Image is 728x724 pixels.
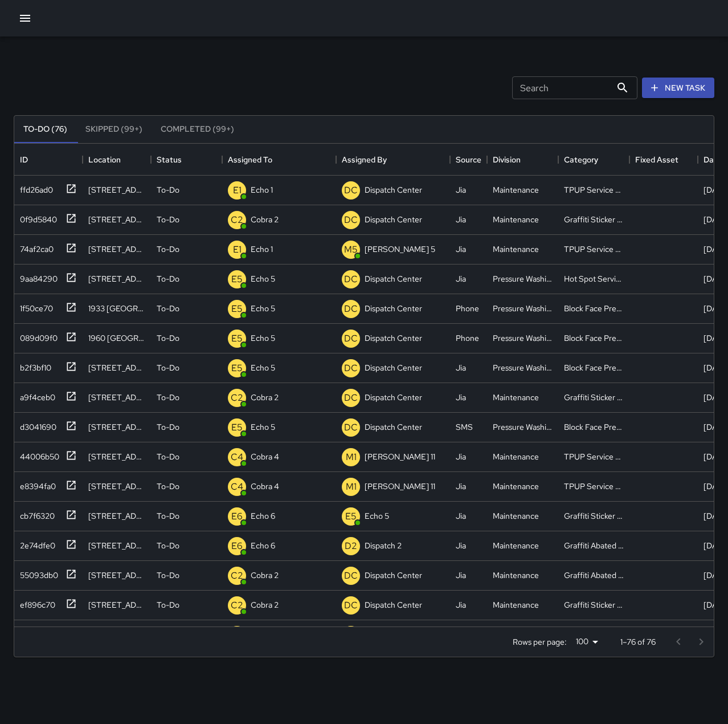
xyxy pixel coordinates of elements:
p: Dispatch Center [365,214,422,225]
p: [PERSON_NAME] 11 [365,451,435,462]
p: Echo 1 [251,184,273,196]
div: TPUP Service Requested [564,481,624,492]
div: Maintenance [493,392,539,403]
p: M1 [346,480,357,494]
p: To-Do [157,273,179,284]
p: Cobra 2 [251,570,279,581]
div: 9aa84290 [15,269,58,284]
div: 1f50ce70 [15,298,53,314]
div: Block Face Pressure Washed [564,332,624,344]
div: 089d09f0 [15,328,58,344]
div: Assigned To [222,144,336,176]
div: Block Face Pressure Washed [564,303,624,314]
div: Maintenance [493,540,539,551]
div: Pressure Washing [493,332,553,344]
div: Jia [456,540,466,551]
p: Echo 5 [251,273,275,284]
p: C2 [231,213,243,227]
div: Maintenance [493,184,539,196]
p: Echo 5 [251,421,275,433]
div: Location [88,144,121,176]
div: d3041690 [15,417,56,433]
p: Dispatch Center [365,421,422,433]
div: 1200 Broadway [88,362,145,373]
div: Source [456,144,481,176]
p: C2 [231,599,243,612]
div: 44006b50 [15,446,59,462]
p: To-Do [157,303,179,314]
div: 1933 Broadway [88,303,145,314]
div: 146 Grand Avenue [88,184,145,196]
div: Assigned By [336,144,450,176]
div: 856e4cf0 [15,624,55,640]
div: ffd26ad0 [15,180,53,196]
p: To-Do [157,421,179,433]
p: C4 [231,480,243,494]
p: M1 [346,450,357,464]
p: E6 [231,510,243,523]
p: DC [344,391,358,405]
p: E5 [231,302,243,316]
p: E5 [231,361,243,375]
p: To-Do [157,570,179,581]
div: 2e74dfe0 [15,535,55,551]
div: Jia [456,570,466,581]
p: DC [344,272,358,286]
p: To-Do [157,214,179,225]
div: Assigned By [342,144,387,176]
div: Jia [456,362,466,373]
div: Maintenance [493,570,539,581]
div: Maintenance [493,214,539,225]
div: 491 8th Street [88,273,145,284]
div: 449 23rd Street [88,214,145,225]
button: New Task [642,78,714,99]
div: Graffiti Abated Large [564,570,624,581]
p: Echo 5 [251,332,275,344]
p: To-Do [157,481,179,492]
div: Graffiti Sticker Abated Small [564,392,624,403]
div: 100 [571,633,602,650]
p: D2 [345,539,357,553]
p: E1 [233,243,242,257]
div: Jia [456,510,466,522]
div: Status [151,144,222,176]
div: Maintenance [493,599,539,611]
p: DC [344,332,358,345]
p: 1–76 of 76 [620,636,656,648]
div: 2315 Valdez Street [88,243,145,255]
p: DC [344,361,358,375]
div: Jia [456,243,466,255]
div: Division [493,144,521,176]
div: Jia [456,392,466,403]
p: DC [344,569,358,583]
div: 55093db0 [15,565,58,581]
p: [PERSON_NAME] 5 [365,243,435,255]
p: Dispatch Center [365,599,422,611]
div: Hot Spot Serviced [564,273,624,284]
div: Pressure Washing [493,273,553,284]
p: Cobra 4 [251,481,279,492]
div: Status [157,144,182,176]
div: a9f4ceb0 [15,387,55,403]
p: E6 [231,539,243,553]
button: To-Do (76) [14,116,76,143]
p: Echo 5 [365,510,389,522]
p: Echo 5 [251,303,275,314]
div: Block Face Pressure Washed [564,421,624,433]
div: 426 17th Street [88,421,145,433]
div: 415 24th Street [88,510,145,522]
div: Fixed Asset [629,144,698,176]
div: Jia [456,481,466,492]
div: b2f3bf10 [15,357,51,373]
button: Completed (99+) [152,116,243,143]
div: 415 24th Street [88,392,145,403]
div: Category [564,144,598,176]
div: Phone [456,303,479,314]
p: E1 [233,184,242,197]
div: 1900 Telegraph Avenue [88,599,145,611]
p: Cobra 2 [251,392,279,403]
div: e8394fa0 [15,476,56,492]
div: Category [558,144,629,176]
p: Cobra 4 [251,451,279,462]
p: C2 [231,569,243,583]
